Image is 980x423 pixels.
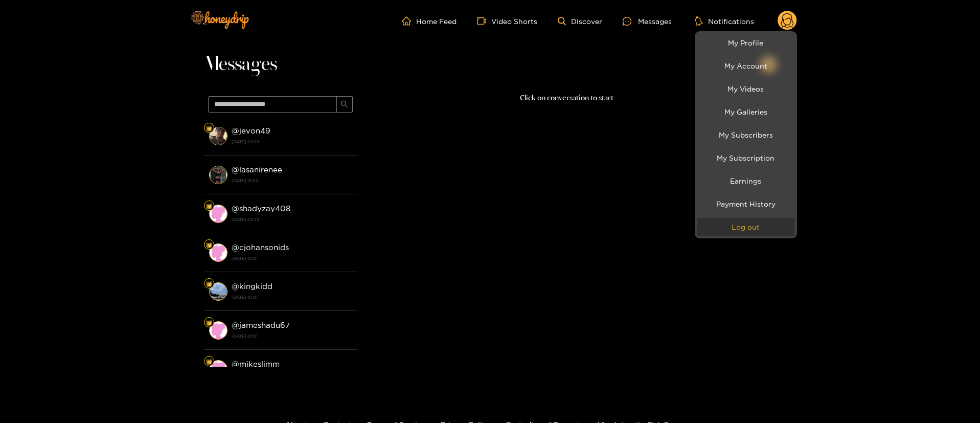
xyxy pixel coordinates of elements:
a: My Profile [697,34,794,52]
a: My Subscription [697,149,794,167]
button: Log out [697,218,794,236]
a: My Account [697,57,794,75]
a: My Subscribers [697,126,794,144]
a: Payment History [697,195,794,213]
a: My Galleries [697,103,794,121]
a: Earnings [697,172,794,190]
a: My Videos [697,80,794,98]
